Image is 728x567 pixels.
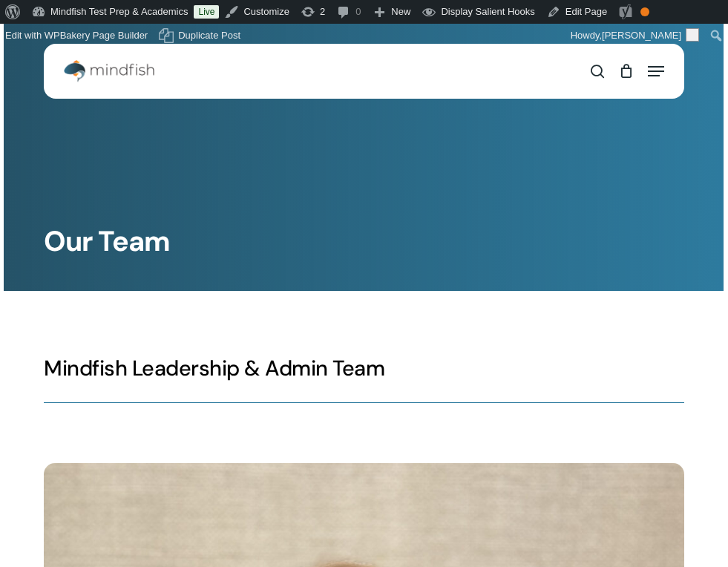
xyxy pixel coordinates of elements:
h3: Mindfish Leadership & Admin Team [44,355,684,382]
span: Duplicate Post [178,24,240,47]
a: Navigation Menu [648,64,664,79]
div: OK [640,7,649,16]
a: Howdy, [565,24,705,47]
a: Live [194,5,219,19]
h1: Our Team [44,226,684,259]
span: [PERSON_NAME] [602,30,681,41]
a: Cart [611,53,640,90]
img: Mindfish Test Prep & Academics [64,60,154,82]
header: Main Menu [44,53,684,90]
